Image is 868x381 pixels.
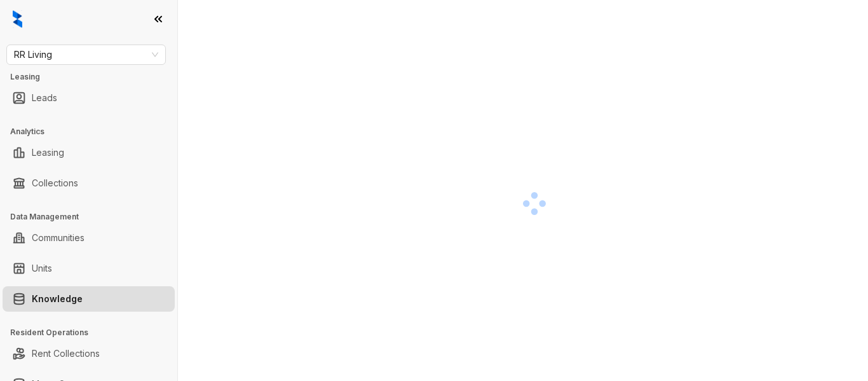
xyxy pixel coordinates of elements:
a: Collections [32,170,78,196]
a: Units [32,256,52,281]
h3: Data Management [10,211,177,223]
li: Knowledge [3,286,175,312]
span: RR Living [14,45,158,64]
li: Units [3,256,175,281]
li: Leads [3,85,175,111]
img: logo [13,10,22,28]
h3: Resident Operations [10,327,177,338]
h3: Leasing [10,71,177,83]
h3: Analytics [10,126,177,137]
a: Knowledge [32,286,83,312]
li: Collections [3,170,175,196]
a: Rent Collections [32,341,100,366]
a: Communities [32,225,85,251]
li: Communities [3,225,175,251]
li: Leasing [3,140,175,165]
li: Rent Collections [3,341,175,366]
a: Leasing [32,140,64,165]
a: Leads [32,85,57,111]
